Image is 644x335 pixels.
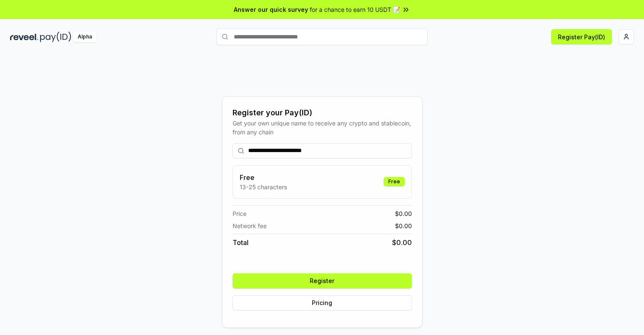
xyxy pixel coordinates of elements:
[233,221,267,230] span: Network fee
[233,273,412,289] button: Register
[233,119,412,136] div: Get your own unique name to receive any crypto and stablecoin, from any chain
[40,32,71,42] img: pay_id
[233,237,249,248] span: Total
[10,32,38,42] img: reveel_dark
[551,29,612,44] button: Register Pay(ID)
[384,177,405,186] div: Free
[240,172,287,182] h3: Free
[395,221,412,230] span: $ 0.00
[240,182,287,191] p: 13-25 characters
[233,107,412,119] div: Register your Pay(ID)
[233,209,246,218] span: Price
[392,237,412,248] span: $ 0.00
[310,5,400,14] span: for a chance to earn 10 USDT 📝
[234,5,308,14] span: Answer our quick survey
[395,209,412,218] span: $ 0.00
[73,32,97,42] div: Alpha
[233,295,412,310] button: Pricing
